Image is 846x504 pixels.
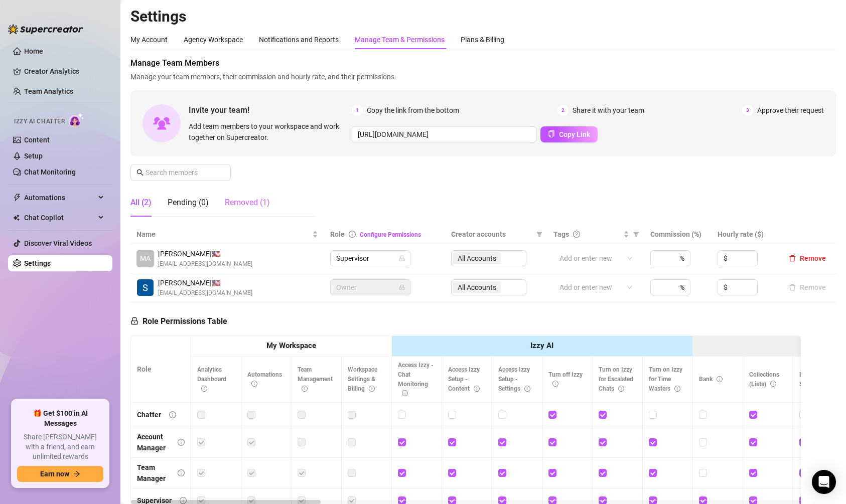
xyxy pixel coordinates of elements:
[131,336,191,403] th: Role
[399,255,405,261] span: lock
[524,386,530,392] span: info-circle
[17,466,103,482] button: Earn nowarrow-right
[158,288,252,298] span: [EMAIL_ADDRESS][DOMAIN_NAME]
[712,225,779,244] th: Hourly rate ($)
[137,409,161,420] div: Chatter
[69,113,84,127] img: AI Chatter
[530,341,553,350] strong: Izzy AI
[8,24,83,34] img: logo-BBDzfeDw.svg
[559,130,590,138] span: Copy Link
[168,197,209,209] div: Pending (0)
[785,252,830,264] button: Remove
[184,34,243,45] div: Agency Workspace
[336,280,404,295] span: Owner
[742,105,753,116] span: 3
[189,121,348,143] span: Add team members to your workspace and work together on Supercreator.
[178,439,185,446] span: info-circle
[349,231,356,238] span: info-circle
[785,281,830,293] button: Remove
[189,104,352,116] span: Invite your team!
[548,130,555,137] span: copy
[330,230,345,238] span: Role
[352,105,363,116] span: 1
[180,497,187,504] span: info-circle
[259,34,339,45] div: Notifications and Reports
[367,105,459,116] span: Copy the link from the bottom
[399,284,405,290] span: lock
[130,7,836,26] h2: Settings
[40,470,69,478] span: Earn now
[225,197,270,209] div: Removed (1)
[24,210,95,226] span: Chat Copilot
[474,386,480,392] span: info-circle
[812,470,836,494] div: Open Intercom Messenger
[24,168,76,176] a: Chat Monitoring
[451,229,532,240] span: Creator accounts
[266,341,316,350] strong: My Workspace
[644,225,712,244] th: Commission (%)
[24,152,43,160] a: Setup
[24,239,92,247] a: Discover Viral Videos
[137,279,154,296] img: Sofie Gostosa
[130,71,836,82] span: Manage your team members, their commission and hourly rate, and their permissions.
[136,169,144,176] span: search
[618,386,624,392] span: info-circle
[130,225,324,244] th: Name
[749,371,779,388] span: Collections (Lists)
[130,197,152,209] div: All (2)
[298,366,333,392] span: Team Management
[24,47,43,55] a: Home
[178,469,185,476] span: info-circle
[302,386,308,392] span: info-circle
[17,432,103,462] span: Share [PERSON_NAME] with a friend, and earn unlimited rewards
[402,390,408,396] span: info-circle
[448,366,480,392] span: Access Izzy Setup - Content
[24,87,73,95] a: Team Analytics
[536,231,542,237] span: filter
[158,277,252,288] span: [PERSON_NAME] 🇺🇸
[201,386,207,392] span: info-circle
[461,34,504,45] div: Plans & Billing
[137,431,170,453] div: Account Manager
[140,253,151,264] span: MA
[24,259,51,267] a: Settings
[534,227,544,242] span: filter
[573,105,644,116] span: Share it with your team
[674,386,680,392] span: info-circle
[369,386,375,392] span: info-circle
[789,255,796,262] span: delete
[130,315,227,327] h5: Role Permissions Table
[770,381,776,387] span: info-circle
[24,63,104,79] a: Creator Analytics
[649,366,682,392] span: Turn on Izzy for Time Wasters
[573,231,580,238] span: question-circle
[699,376,723,383] span: Bank
[197,366,226,392] span: Analytics Dashboard
[146,167,217,178] input: Search members
[130,317,138,325] span: lock
[552,381,558,387] span: info-circle
[251,381,257,387] span: info-circle
[73,470,80,477] span: arrow-right
[24,190,95,206] span: Automations
[24,136,50,144] a: Content
[540,126,598,142] button: Copy Link
[557,105,569,116] span: 2
[553,229,569,240] span: Tags
[130,57,836,69] span: Manage Team Members
[158,259,252,269] span: [EMAIL_ADDRESS][DOMAIN_NAME]
[360,231,421,238] a: Configure Permissions
[13,214,20,221] img: Chat Copilot
[14,117,65,126] span: Izzy AI Chatter
[355,34,445,45] div: Manage Team & Permissions
[757,105,824,116] span: Approve their request
[717,376,723,382] span: info-circle
[631,227,641,242] span: filter
[130,34,168,45] div: My Account
[169,411,176,418] span: info-circle
[137,462,170,484] div: Team Manager
[158,248,252,259] span: [PERSON_NAME] 🇺🇸
[336,251,404,266] span: Supervisor
[348,366,377,392] span: Workspace Settings & Billing
[548,371,583,388] span: Turn off Izzy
